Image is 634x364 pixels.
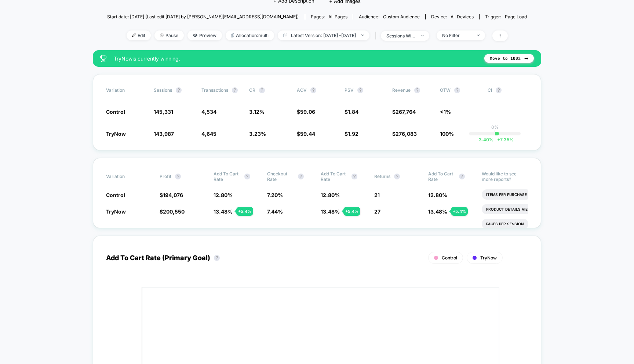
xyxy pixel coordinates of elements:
span: 13.48 % [214,208,233,215]
span: TryNow is currently winning. [114,55,477,62]
span: 4,645 [201,131,216,137]
span: $ [392,131,417,137]
span: Latest Version: [DATE] - [DATE] [278,30,369,40]
div: Audience: [359,14,420,19]
span: Add To Cart Rate [214,171,241,182]
div: sessions with impression [386,33,416,39]
button: ? [259,87,265,93]
span: 3.23 % [249,131,266,137]
span: <1% [440,109,451,115]
span: 7.35 % [493,137,514,142]
div: Trigger: [485,14,527,19]
span: $ [160,208,185,215]
span: 7.20 % [267,192,283,198]
span: TryNow [480,255,497,261]
span: Variation [106,171,146,182]
span: 59.44 [300,131,315,137]
img: edit [132,33,136,37]
div: + 5.4 % [451,207,468,216]
span: Preview [187,30,222,40]
span: 194,076 [163,192,183,198]
span: all pages [328,14,347,19]
span: 100% [440,131,454,137]
button: ? [176,87,182,93]
button: ? [244,174,250,179]
span: Control [106,192,125,198]
img: calendar [283,33,287,37]
span: Revenue [392,87,411,93]
button: ? [496,87,502,93]
span: 59.06 [300,109,315,115]
span: TryNow [106,131,126,137]
img: end [160,33,164,37]
button: ? [414,87,420,93]
li: Pages Per Session [482,219,528,229]
button: ? [232,87,238,93]
span: $ [345,131,358,137]
span: 145,331 [154,109,173,115]
li: Product Details Views Rate [482,204,549,214]
button: ? [214,255,220,261]
span: CI [488,87,528,93]
span: Allocation: multi [226,30,274,40]
img: success_star [100,55,106,62]
button: ? [298,174,304,179]
span: Page Load [505,14,527,19]
span: 12.80 % [321,192,340,198]
span: $ [297,109,315,115]
span: 12.80 % [214,192,233,198]
span: 13.48 % [428,208,447,215]
span: Edit [127,30,151,40]
span: Device: [425,14,479,19]
button: Move to 100% [484,54,534,63]
span: Custom Audience [383,14,420,19]
span: $ [392,109,416,115]
span: Checkout Rate [267,171,294,182]
span: Variation [106,87,146,93]
span: Sessions [154,87,172,93]
span: 1.84 [348,109,358,115]
button: ? [459,174,465,179]
span: 200,550 [163,208,185,215]
span: 276,083 [396,131,417,137]
span: 4,534 [201,109,216,115]
span: 21 [374,192,380,198]
button: ? [454,87,460,93]
button: ? [357,87,363,93]
p: Would like to see more reports? [482,171,528,182]
button: ? [394,174,400,179]
div: Pages: [311,14,347,19]
span: $ [297,131,315,137]
span: Transactions [201,87,228,93]
button: ? [310,87,316,93]
p: | [494,130,496,135]
span: 1.92 [348,131,358,137]
span: Start date: [DATE] (Last edit [DATE] by [PERSON_NAME][EMAIL_ADDRESS][DOMAIN_NAME]) [107,14,299,19]
span: --- [488,110,528,115]
span: $ [160,192,183,198]
span: 13.48 % [321,208,340,215]
button: ? [175,174,181,179]
img: rebalance [231,33,234,37]
div: + 5.4 % [343,207,360,216]
span: OTW [440,87,480,93]
span: Returns [374,174,390,179]
button: ? [351,174,357,179]
span: Add To Cart Rate [428,171,455,182]
span: + [497,137,500,142]
span: 143,987 [154,131,174,137]
span: AOV [297,87,307,93]
li: Items Per Purchase [482,189,531,200]
img: end [361,34,364,36]
span: Control [442,255,457,261]
p: 0% [491,124,499,130]
img: end [421,35,424,36]
span: $ [345,109,358,115]
span: 7.44 % [267,208,283,215]
span: 3.12 % [249,109,265,115]
div: No Filter [442,33,471,38]
span: TryNow [106,208,126,215]
span: PSV [345,87,354,93]
span: Add To Cart Rate [321,171,348,182]
span: 267,764 [396,109,416,115]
